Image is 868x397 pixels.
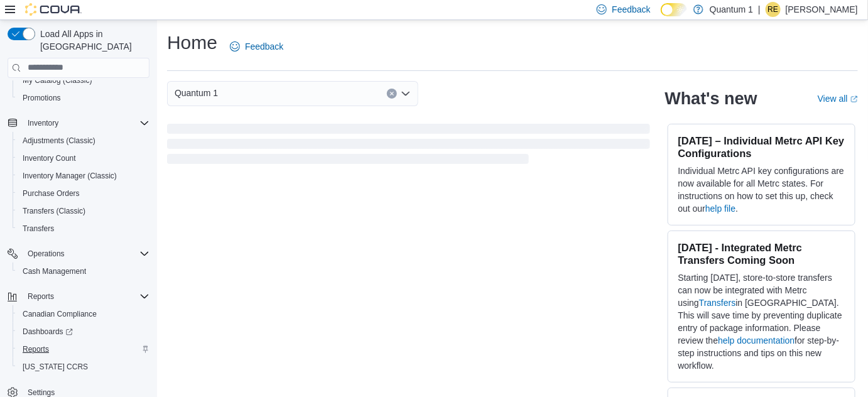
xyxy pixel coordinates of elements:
button: Inventory Manager (Classic) [13,167,155,185]
a: Promotions [18,90,66,106]
span: Canadian Compliance [23,309,97,319]
div: Robynne Edwards [766,2,781,17]
span: Reports [28,291,54,302]
button: Canadian Compliance [13,305,155,323]
span: Inventory Manager (Classic) [23,171,117,181]
span: Transfers [23,224,54,234]
span: Purchase Orders [18,186,149,201]
a: Transfers [699,298,736,308]
button: Promotions [13,89,155,107]
h1: Home [167,30,217,55]
span: Canadian Compliance [18,307,149,322]
span: Loading [167,126,650,166]
a: Inventory Count [18,151,81,166]
span: Feedback [612,3,650,16]
a: Dashboards [18,324,78,339]
svg: External link [850,95,858,103]
span: Cash Management [23,266,86,276]
span: My Catalog (Classic) [18,73,149,88]
button: Inventory Count [13,150,155,167]
a: help documentation [718,335,795,345]
a: Reports [18,342,54,357]
span: Load All Apps in [GEOGRAPHIC_DATA] [35,28,149,53]
p: [PERSON_NAME] [786,2,858,17]
button: Inventory [3,114,155,132]
h3: [DATE] - Integrated Metrc Transfers Coming Soon [678,241,845,266]
a: Transfers (Classic) [18,204,90,219]
button: Adjustments (Classic) [13,132,155,150]
button: Clear input [387,89,397,99]
span: Purchase Orders [23,188,80,198]
input: Dark Mode [661,3,687,16]
span: Washington CCRS [18,359,149,374]
button: Open list of options [401,89,411,99]
p: Starting [DATE], store-to-store transfers can now be integrated with Metrc using in [GEOGRAPHIC_D... [678,271,845,372]
p: Individual Metrc API key configurations are now available for all Metrc states. For instructions ... [678,165,845,215]
span: My Catalog (Classic) [23,75,92,85]
span: Promotions [18,90,149,106]
button: [US_STATE] CCRS [13,358,155,376]
span: Adjustments (Classic) [18,133,149,148]
a: Cash Management [18,264,91,279]
a: [US_STATE] CCRS [18,359,93,374]
span: Transfers (Classic) [18,204,149,219]
button: Reports [13,340,155,358]
button: Purchase Orders [13,185,155,202]
span: Inventory Count [18,151,149,166]
span: Adjustments (Classic) [23,136,95,146]
button: Transfers [13,220,155,237]
button: Reports [23,289,59,304]
span: Reports [23,289,149,304]
h3: [DATE] – Individual Metrc API Key Configurations [678,134,845,160]
span: Transfers [18,221,149,236]
span: Inventory [28,118,58,128]
span: Promotions [23,93,61,103]
a: Dashboards [13,323,155,340]
span: Feedback [245,40,283,53]
a: Feedback [225,34,288,59]
span: RE [768,2,779,17]
a: My Catalog (Classic) [18,73,97,88]
span: Inventory Manager (Classic) [18,168,149,183]
button: Inventory [23,116,63,131]
a: Adjustments (Classic) [18,133,100,148]
a: Inventory Manager (Classic) [18,168,122,183]
span: Reports [18,342,149,357]
a: Transfers [18,221,59,236]
span: Cash Management [18,264,149,279]
span: Operations [23,246,149,261]
span: Reports [23,344,49,354]
p: | [758,2,761,17]
span: Transfers (Classic) [23,206,85,216]
a: Purchase Orders [18,186,85,201]
span: Dashboards [23,327,73,337]
button: Transfers (Classic) [13,202,155,220]
h2: What's new [665,89,757,109]
a: View allExternal link [818,94,858,104]
span: Dashboards [18,324,149,339]
button: Operations [3,245,155,263]
button: Operations [23,246,70,261]
span: Inventory Count [23,153,76,163]
a: help file [705,204,735,214]
button: Cash Management [13,263,155,280]
button: My Catalog (Classic) [13,72,155,89]
button: Reports [3,288,155,305]
span: Quantum 1 [175,85,218,101]
span: Operations [28,249,65,259]
span: [US_STATE] CCRS [23,362,88,372]
img: Cova [25,3,82,16]
span: Inventory [23,116,149,131]
a: Canadian Compliance [18,307,102,322]
p: Quantum 1 [710,2,753,17]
